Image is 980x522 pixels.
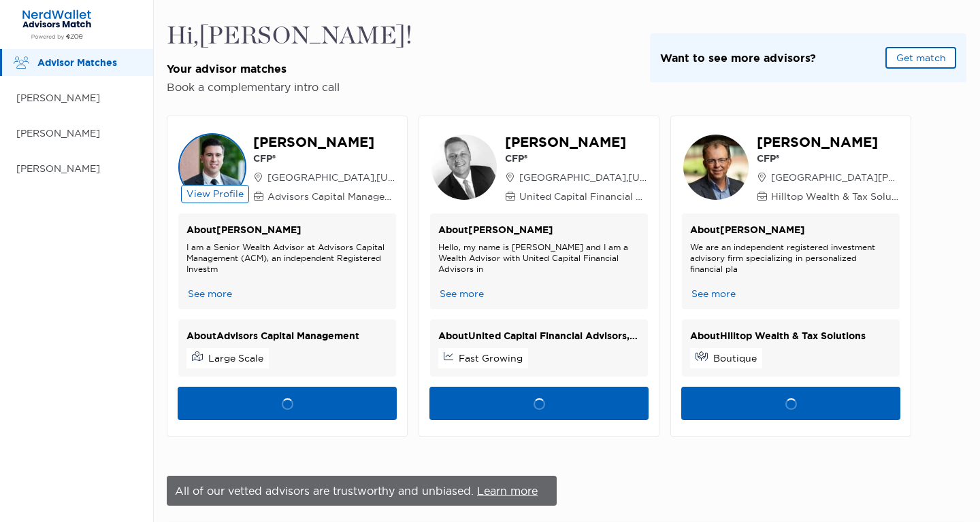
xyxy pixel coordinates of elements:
h3: Book a complementary intro call [167,80,412,94]
p: [PERSON_NAME] [16,90,140,107]
p: About United Capital Financial Advisors, LLC [438,328,640,345]
p: [PERSON_NAME] [16,125,140,142]
img: Zoe Financial [16,9,97,40]
button: See more [186,287,233,301]
p: [PERSON_NAME] [253,133,397,152]
span: All of our vetted advisors are trustworthy and unbiased. [175,484,477,498]
div: I am a Senior Wealth Advisor at Advisors Capital Management (ACM), an independent Registered Investm [186,242,388,275]
p: [GEOGRAPHIC_DATA] , [US_STATE] [505,171,649,184]
p: Fast Growing [459,351,523,365]
button: advisor pictureView Profile[PERSON_NAME]CFP® [GEOGRAPHIC_DATA],[US_STATE] Advisors Capital Manage... [178,133,396,203]
p: CFP® [253,152,397,165]
p: About Hilltop Wealth & Tax Solutions [690,328,892,345]
p: United Capital Financial Advisors, LLC [505,190,649,203]
p: Want to see more advisors? [660,50,816,67]
p: Advisors Capital Management [253,190,397,203]
p: CFP® [505,152,649,165]
img: advisor picture [178,133,246,201]
button: advisor picture[PERSON_NAME]CFP® [GEOGRAPHIC_DATA][PERSON_NAME],[US_STATE] Hilltop Wealth & Tax S... [682,133,900,203]
p: CFP® [757,152,900,165]
h2: Your advisor matches [167,62,412,76]
p: [GEOGRAPHIC_DATA] , [US_STATE] [253,171,397,184]
p: About Advisors Capital Management [186,328,388,345]
p: [GEOGRAPHIC_DATA][PERSON_NAME] , [US_STATE] [757,171,900,184]
p: [PERSON_NAME] [16,160,140,177]
p: About [PERSON_NAME] [438,222,640,239]
button: See more [690,287,737,301]
p: [PERSON_NAME] [505,133,649,152]
a: Learn more [477,484,538,498]
p: Advisor Matches [37,54,140,71]
p: About [PERSON_NAME] [690,222,892,239]
p: Hilltop Wealth & Tax Solutions [757,190,900,203]
p: Large Scale [208,351,263,365]
img: advisor picture [430,133,498,201]
p: Boutique [713,351,757,365]
button: Get match [885,47,956,69]
button: See more [438,287,485,301]
div: Hello, my name is [PERSON_NAME] and I am a Wealth Advisor with United Capital Financial Advisors in [438,242,640,275]
button: advisor picture[PERSON_NAME]CFP® [GEOGRAPHIC_DATA],[US_STATE] United Capital Financial Advisors, LLC [430,133,648,203]
img: advisor picture [682,133,750,201]
button: View Profile [181,185,249,203]
div: We are an independent registered investment advisory firm specializing in personalized financial pla [690,242,892,275]
h2: Hi, [PERSON_NAME] ! [167,22,412,51]
p: [PERSON_NAME] [757,133,900,152]
p: About [PERSON_NAME] [186,222,388,239]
